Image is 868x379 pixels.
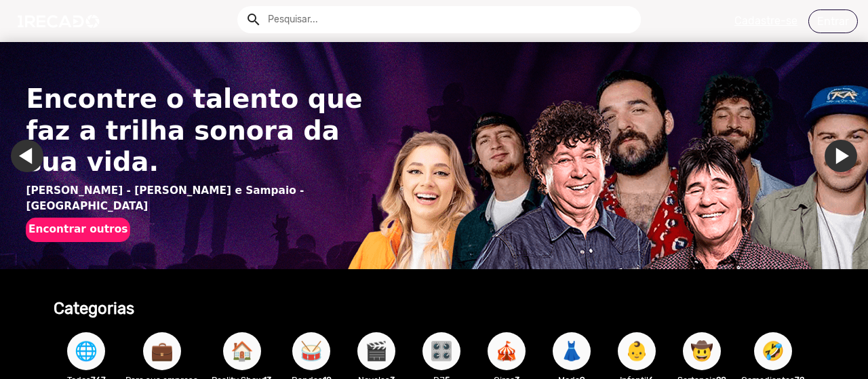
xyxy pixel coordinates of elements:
button: 👗 [553,332,591,370]
button: 🤠 [683,332,721,370]
span: 🏠 [231,332,254,370]
a: Ir para o próximo slide [825,140,857,172]
span: 🌐 [75,332,98,370]
span: 👗 [560,332,583,370]
mat-icon: Example home icon [245,12,262,28]
span: 🥁 [300,332,323,370]
a: Entrar [808,9,858,33]
button: Example home icon [241,7,264,31]
span: 🎪 [495,332,518,370]
p: [PERSON_NAME] - [PERSON_NAME] e Sampaio - [GEOGRAPHIC_DATA] [26,183,373,214]
button: 🎛️ [422,332,460,370]
span: 🎛️ [430,332,453,370]
button: 🎪 [488,332,526,370]
button: 👶 [618,332,656,370]
button: 🎬 [357,332,395,370]
button: 🥁 [292,332,330,370]
button: 🏠 [223,332,261,370]
button: 💼 [143,332,181,370]
b: Categorias [54,299,134,318]
span: 🤠 [690,332,713,370]
a: Ir para o último slide [11,140,43,172]
button: 🌐 [67,332,105,370]
button: Encontrar outros [26,218,130,242]
span: 👶 [625,332,648,370]
span: 🤣 [762,332,785,370]
u: Cadastre-se [734,14,797,27]
input: Pesquisar... [258,6,641,33]
button: 🤣 [754,332,792,370]
span: 🎬 [365,332,388,370]
h1: Encontre o talento que faz a trilha sonora da sua vida. [26,83,373,177]
span: 💼 [151,332,174,370]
